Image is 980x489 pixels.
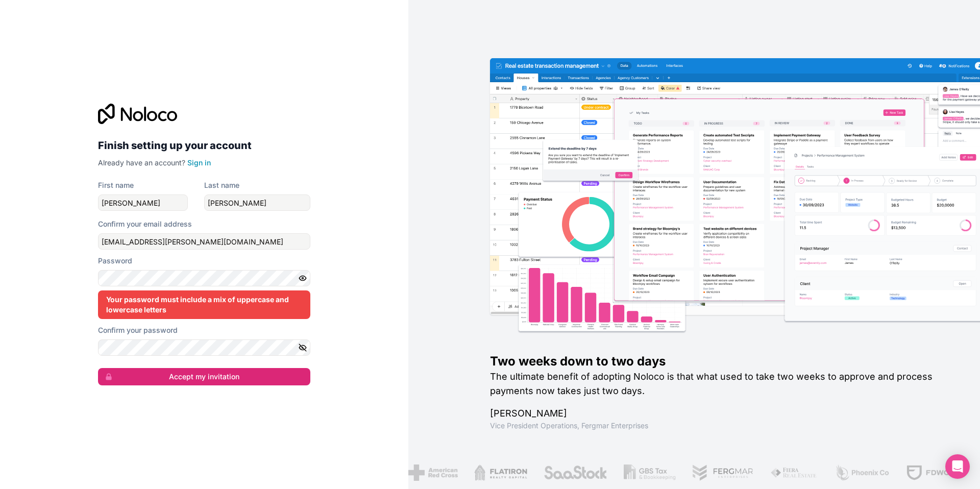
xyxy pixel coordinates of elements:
[204,180,239,190] label: Last name
[98,219,192,229] label: Confirm your email address
[98,339,310,356] input: Confirm password
[770,464,818,481] img: /assets/fiera-fwj2N5v4.png
[98,290,310,319] div: Your password must include a mix of uppercase and lowercase letters
[474,464,527,481] img: /assets/flatiron-C8eUkumj.png
[98,368,310,385] button: Accept my invitation
[624,464,676,481] img: /assets/gbstax-C-GtDUiK.png
[692,464,754,481] img: /assets/fergmar-CudnrXN5.png
[98,233,310,250] input: Email address
[98,194,188,211] input: given-name
[490,421,947,431] h1: Vice President Operations , Fergmar Enterprises
[905,464,965,481] img: /assets/fdworks-Bi04fVtw.png
[543,464,607,481] img: /assets/saastock-C6Zbiodz.png
[187,158,211,167] a: Sign in
[204,194,310,211] input: family-name
[945,454,970,479] div: Open Intercom Messenger
[98,325,178,335] label: Confirm your password
[408,464,458,481] img: /assets/american-red-cross-BAupjrZR.png
[98,270,310,286] input: Password
[490,353,947,370] h1: Two weeks down to two days
[490,370,947,398] h2: The ultimate benefit of adopting Noloco is that what used to take two weeks to approve and proces...
[98,180,134,190] label: First name
[490,406,947,421] h1: [PERSON_NAME]
[98,136,310,155] h2: Finish setting up your account
[98,256,132,266] label: Password
[98,158,185,167] span: Already have an account?
[835,464,890,481] img: /assets/phoenix-BREaitsQ.png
